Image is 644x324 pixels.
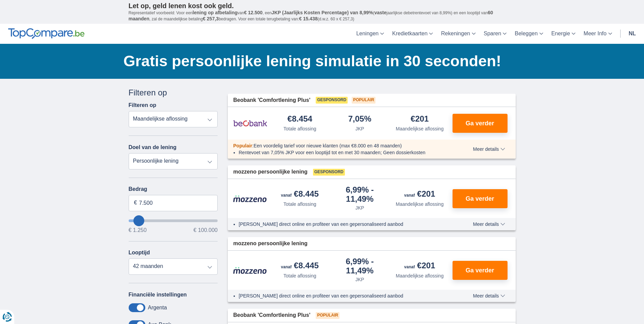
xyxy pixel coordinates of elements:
[129,10,516,22] p: Representatief voorbeeld: Voor een van , een ( jaarlijkse debetrentevoet van 8,99%) en een loopti...
[233,143,252,148] span: Populair
[233,115,267,132] img: product.pl.alt Beobank
[396,125,444,132] div: Maandelijkse aflossing
[194,228,218,233] span: € 100.000
[465,196,494,202] span: Ga verder
[239,292,448,299] li: [PERSON_NAME] direct online en profiteer van een gepersonaliseerd aanbod
[272,10,373,15] span: JKP (Jaarlijks Kosten Percentage) van 8,99%
[511,24,547,44] a: Beleggen
[8,28,85,39] img: TopCompare
[233,168,308,176] span: mozzeno persoonlijke lening
[124,51,516,72] h1: Gratis persoonlijke lening simulatie in 30 seconden!
[333,186,387,203] div: 6,99%
[348,115,371,124] div: 7,05%
[404,190,435,199] div: €201
[333,257,387,275] div: 6,99%
[437,24,479,44] a: Rekeningen
[239,221,448,228] li: [PERSON_NAME] direct online en profiteer van een gepersonaliseerd aanbod
[480,24,511,44] a: Sparen
[192,10,237,15] span: lening op afbetaling
[254,143,402,148] span: Een voordelig tarief voor nieuwe klanten (max €8.000 en 48 maanden)
[203,16,219,21] span: € 257,3
[129,144,177,150] label: Doel van de lening
[468,293,510,299] button: Meer details
[352,24,388,44] a: Leningen
[239,149,448,156] li: Rentevoet van 7,05% JKP voor een looptijd tot en met 30 maanden; Geen dossierkosten
[411,115,429,124] div: €201
[129,2,516,10] p: Let op, geld lenen kost ook geld.
[388,24,437,44] a: Kredietkaarten
[465,120,494,126] span: Ga verder
[465,267,494,273] span: Ga verder
[316,312,339,319] span: Populair
[233,267,267,274] img: product.pl.alt Mozzeno
[355,276,364,283] div: JKP
[283,272,316,279] div: Totale aflossing
[283,201,316,208] div: Totale aflossing
[129,292,187,298] label: Financiële instellingen
[299,16,318,21] span: € 15.438
[233,311,310,319] span: Beobank 'Comfortlening Plus'
[283,125,316,132] div: Totale aflossing
[281,190,319,199] div: €8.445
[129,228,147,233] span: € 1.250
[129,219,218,222] input: wantToBorrow
[288,115,312,124] div: €8.454
[244,10,263,15] span: € 12.500
[129,10,493,21] span: 60 maanden
[134,199,137,207] span: €
[228,142,454,149] div: :
[313,169,345,176] span: Gesponsord
[473,147,505,151] span: Meer details
[355,204,364,211] div: JKP
[473,222,505,227] span: Meer details
[547,24,579,44] a: Energie
[396,272,444,279] div: Maandelijkse aflossing
[129,102,157,108] label: Filteren op
[396,201,444,208] div: Maandelijkse aflossing
[355,125,364,132] div: JKP
[473,293,505,298] span: Meer details
[374,10,387,15] span: vaste
[453,114,508,133] button: Ga verder
[468,146,510,152] button: Meer details
[129,250,150,256] label: Looptijd
[148,305,167,311] label: Argenta
[233,96,310,104] span: Beobank 'Comfortlening Plus'
[233,240,308,248] span: mozzeno persoonlijke lening
[281,262,319,271] div: €8.445
[404,262,435,271] div: €201
[453,261,508,280] button: Ga verder
[625,24,640,44] a: nl
[129,87,218,98] div: Filteren op
[579,24,616,44] a: Meer Info
[453,189,508,208] button: Ga verder
[316,97,348,104] span: Gesponsord
[468,221,510,227] button: Meer details
[233,195,267,202] img: product.pl.alt Mozzeno
[352,97,375,104] span: Populair
[129,186,218,192] label: Bedrag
